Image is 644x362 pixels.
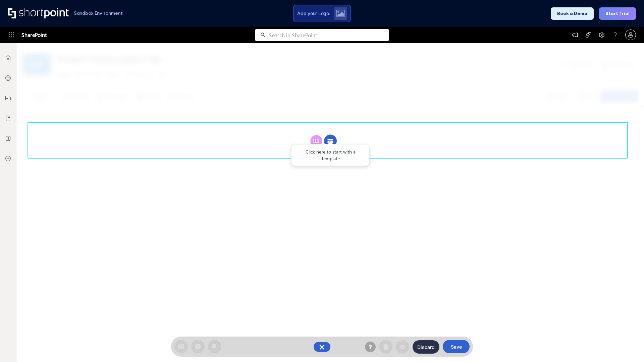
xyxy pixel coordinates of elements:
[610,330,644,362] iframe: Chat Widget
[74,11,123,15] h1: Sandbox Environment
[297,10,330,16] span: Add your Logo:
[599,7,636,20] button: Start Trial
[413,340,439,354] button: Discard
[21,27,47,43] span: SharePoint
[269,29,389,41] input: Search in SharePoint
[336,10,345,17] img: Upload logo
[551,7,594,20] button: Book a Demo
[443,340,470,353] button: Save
